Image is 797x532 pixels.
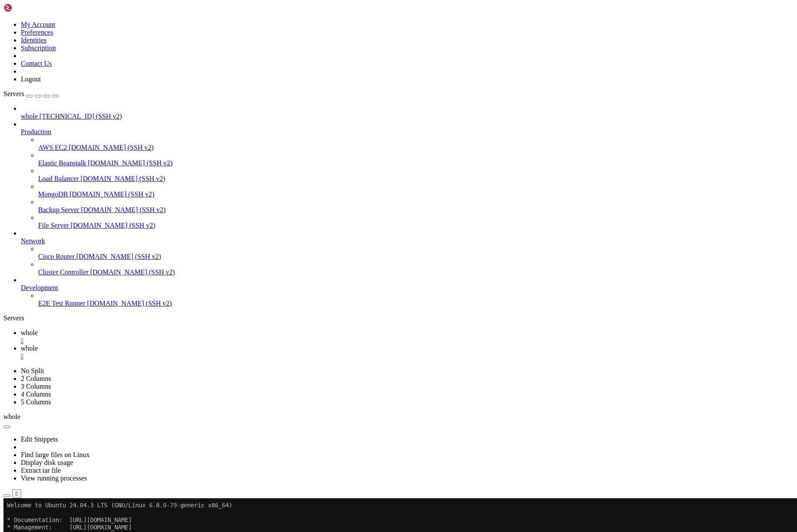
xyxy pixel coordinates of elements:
[38,167,794,183] li: Load Balancer [DOMAIN_NAME] (SSH v2)
[21,113,38,120] span: whole
[3,18,684,26] x-row: * Documentation: [URL][DOMAIN_NAME]
[16,490,18,497] div: 
[21,36,47,44] a: Identities
[3,254,7,261] div: (0, 34)
[81,175,166,182] span: [DOMAIN_NAME] (SSH v2)
[3,121,684,129] x-row: [URL][DOMAIN_NAME]
[38,190,794,198] a: MongoDB [DOMAIN_NAME] (SSH v2)
[76,253,161,260] span: [DOMAIN_NAME] (SSH v2)
[3,187,684,195] x-row: Learn more about enabling ESM Apps service at [URL][DOMAIN_NAME]
[3,165,684,173] x-row: To see these additional updates run: apt list --upgradable
[69,144,154,151] span: [DOMAIN_NAME] (SSH v2)
[21,120,794,229] li: Production
[21,398,51,406] a: 5 Columns
[3,106,684,114] x-row: just raised the bar for easy, resilient and secure K8s cluster deployment.
[38,175,79,182] span: Load Balancer
[3,3,684,11] x-row: Welcome to Ubuntu 24.04.3 LTS (GNU/Linux 6.8.0-79-generic x86_64)
[21,229,794,276] li: Network
[3,90,59,97] a: Servers
[21,345,38,352] span: whole
[38,222,794,229] a: File Server [DOMAIN_NAME] (SSH v2)
[90,268,175,276] span: [DOMAIN_NAME] (SSH v2)
[38,268,794,276] a: Cluster Controller [DOMAIN_NAME] (SSH v2)
[21,21,55,28] a: My Account
[38,190,68,198] span: MongoDB
[21,44,56,52] a: Subscription
[21,329,38,336] span: whole
[3,3,684,11] x-row: Connecting [TECHNICAL_ID]...
[38,183,794,198] li: MongoDB [DOMAIN_NAME] (SSH v2)
[21,60,52,67] a: Contact Us
[38,222,69,229] span: File Server
[21,467,61,474] a: Extract tar file
[3,33,684,40] x-row: * Support: [URL][DOMAIN_NAME]
[38,152,794,167] li: Elastic Beanstalk [DOMAIN_NAME] (SSH v2)
[38,292,794,307] li: E2E Test Runner [DOMAIN_NAME] (SSH v2)
[3,84,684,92] x-row: Swap usage: 0% IPv4 address for enp0s25: [TECHNICAL_ID]
[12,489,21,498] button: 
[38,206,79,213] span: Backup Server
[3,210,684,217] x-row: Last login: [DATE] from [TECHNICAL_ID]
[3,77,684,84] x-row: Memory usage: 3% Users logged in: 0
[3,217,59,224] span: customer@s264175
[38,245,794,261] li: Cisco Router [DOMAIN_NAME] (SSH v2)
[3,62,684,70] x-row: System load: 3.45 Temperature: 66.0 C
[21,435,58,443] a: Edit Snippets
[38,300,794,307] a: E2E Test Runner [DOMAIN_NAME] (SSH v2)
[21,367,44,374] a: No Split
[3,314,794,322] div: Servers
[3,90,24,97] span: Servers
[87,300,172,307] span: [DOMAIN_NAME] (SSH v2)
[21,75,41,83] a: Logout
[21,276,794,307] li: Development
[38,159,86,167] span: Elastic Beanstalk
[38,261,794,276] li: Cluster Controller [DOMAIN_NAME] (SSH v2)
[21,284,794,292] a: Development
[38,214,794,229] li: File Server [DOMAIN_NAME] (SSH v2)
[38,144,67,151] span: AWS EC2
[3,11,7,18] div: (0, 1)
[69,190,154,198] span: [DOMAIN_NAME] (SSH v2)
[88,159,173,167] span: [DOMAIN_NAME] (SSH v2)
[38,253,75,260] span: Cisco Router
[21,128,794,136] a: Production
[3,217,684,224] x-row: : $
[38,144,794,152] a: AWS EC2 [DOMAIN_NAME] (SSH v2)
[38,136,794,152] li: AWS EC2 [DOMAIN_NAME] (SSH v2)
[3,413,20,420] span: whole
[3,136,684,143] x-row: Expanded Security Maintenance for Applications is not enabled.
[38,198,794,214] li: Backup Server [DOMAIN_NAME] (SSH v2)
[3,239,684,246] x-row: The system will suspend now!
[38,206,794,214] a: Backup Server [DOMAIN_NAME] (SSH v2)
[21,352,794,360] a: 
[21,451,90,458] a: Find large files on Linux
[62,217,66,224] span: ~
[3,158,684,165] x-row: 1 of these updates is a standard security update.
[21,345,794,360] a: whole
[21,459,73,466] a: Display disk usage
[21,128,51,135] span: Production
[21,390,51,398] a: 4 Columns
[21,337,794,345] a: 
[3,70,684,77] x-row: Usage of /: 11.1% of 233.67GB Processes: 262
[38,253,794,261] a: Cisco Router [DOMAIN_NAME] (SSH v2)
[3,48,684,55] x-row: System information as of [DATE]
[3,99,684,106] x-row: * Strictly confined Kubernetes makes edge and IoT secure. Learn how MicroK8s
[38,268,88,276] span: Cluster Controller
[21,237,794,245] a: Network
[38,159,794,167] a: Elastic Beanstalk [DOMAIN_NAME] (SSH v2)
[3,224,684,232] x-row: Broadcast message from [EMAIL_ADDRESS][DOMAIN_NAME] ([DATE] 03:41:38 UTC):
[21,284,58,291] span: Development
[38,300,85,307] span: E2E Test Runner
[81,206,166,213] span: [DOMAIN_NAME] (SSH v2)
[21,105,794,120] li: whole [TECHNICAL_ID] (SSH v2)
[38,175,794,183] a: Load Balancer [DOMAIN_NAME] (SSH v2)
[71,222,156,229] span: [DOMAIN_NAME] (SSH v2)
[21,474,87,482] a: View running processes
[21,383,51,390] a: 3 Columns
[3,180,684,187] x-row: 19 additional security updates can be applied with ESM Apps.
[3,151,684,158] x-row: 11 updates can be applied immediately.
[3,3,53,12] img: Shellngn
